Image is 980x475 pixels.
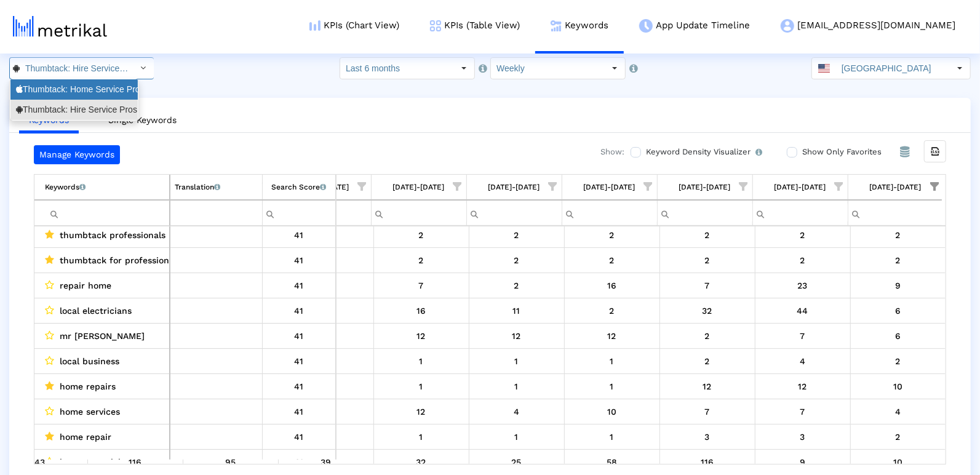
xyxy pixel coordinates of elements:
[60,429,111,445] span: home repair
[262,200,336,226] td: Filter cell
[657,200,752,225] td: Filter cell
[466,200,562,225] td: Filter cell
[488,179,540,195] div: [DATE]-[DATE]
[170,203,262,223] input: Filter cell
[45,203,169,223] input: Filter cell
[657,175,752,200] td: Column 08/17/25-08/23/25
[855,404,942,420] div: 9/6/25
[175,179,220,195] div: Translation
[267,378,332,394] div: 41
[45,179,86,195] div: Keywords
[263,203,336,223] input: Filter cell
[760,378,846,394] div: 8/30/25
[569,429,655,445] div: 8/16/25
[60,404,120,420] span: home services
[569,252,655,268] div: 8/16/25
[569,454,655,470] div: 8/16/25
[378,454,464,470] div: 8/2/25
[16,84,132,95] div: Thumbtack: Home Service Pros <852703300>
[60,227,165,243] span: thumbtack professionals
[378,353,464,369] div: 8/2/25
[835,182,843,191] span: Show filter options for column '08/24/25-08/30/25'
[372,202,466,223] input: Filter cell
[267,303,332,319] div: 41
[474,378,560,394] div: 8/9/25
[267,429,332,445] div: 41
[474,404,560,420] div: 8/9/25
[466,175,562,200] td: Column 08/03/25-08/09/25
[267,252,332,268] div: 41
[13,16,107,37] img: metrical-logo-light.png
[474,328,560,344] div: 8/9/25
[430,20,441,31] img: kpi-table-menu-icon.png
[760,454,846,470] div: 8/30/25
[855,277,942,293] div: 9/6/25
[760,328,846,344] div: 8/30/25
[92,454,178,470] div: 7/12/25
[569,378,655,394] div: 8/16/25
[848,175,943,200] td: Column 08/31/25-09/06/25
[474,252,560,268] div: 8/9/25
[549,182,557,191] span: Show filter options for column '08/03/25-08/09/25'
[378,277,464,293] div: 8/2/25
[848,202,944,223] input: Filter cell
[664,378,751,394] div: 8/23/25
[267,353,332,369] div: 41
[378,303,464,319] div: 8/2/25
[34,175,170,200] td: Column Keyword
[752,175,848,200] td: Column 08/24/25-08/30/25
[664,227,751,243] div: 8/23/25
[474,303,560,319] div: 8/9/25
[584,179,635,195] div: [DATE]-[DATE]
[562,200,657,225] td: Filter cell
[569,277,655,293] div: 8/16/25
[664,303,751,319] div: 8/23/25
[664,277,751,293] div: 8/23/25
[267,404,332,420] div: 41
[753,202,848,223] input: Filter cell
[378,252,464,268] div: 8/2/25
[267,227,332,243] div: 41
[188,454,274,470] div: 7/19/25
[848,200,943,225] td: Filter cell
[760,252,846,268] div: 8/30/25
[752,200,848,225] td: Filter cell
[588,145,624,164] div: Show:
[855,227,942,243] div: 9/6/25
[781,19,794,33] img: my-account-menu-icon.png
[870,179,922,195] div: 08/31/25-09/06/25
[855,303,942,319] div: 9/6/25
[267,454,332,470] div: 41
[855,252,942,268] div: 9/6/25
[664,252,751,268] div: 8/23/25
[453,182,462,191] span: Show filter options for column '07/27/25-08/02/25'
[664,404,751,420] div: 8/23/25
[267,328,332,344] div: 41
[34,200,170,226] td: Filter cell
[664,429,751,445] div: 8/23/25
[170,175,262,200] td: Column Translation
[283,454,369,470] div: 7/26/25
[170,200,262,226] td: Filter cell
[658,202,752,223] input: Filter cell
[453,58,474,79] div: Select
[98,109,186,132] a: Single Keywords
[474,429,560,445] div: 8/9/25
[378,429,464,445] div: 8/2/25
[569,227,655,243] div: 8/16/25
[378,404,464,420] div: 8/2/25
[855,328,942,344] div: 9/6/25
[378,328,464,344] div: 8/2/25
[569,404,655,420] div: 8/16/25
[474,227,560,243] div: 8/9/25
[60,328,145,344] span: mr [PERSON_NAME]
[19,109,79,134] a: Keywords
[562,175,657,200] td: Column 08/10/25-08/16/25
[569,303,655,319] div: 8/16/25
[262,175,336,200] td: Column Search Score
[60,303,132,319] span: local electricians
[855,353,942,369] div: 9/6/25
[378,378,464,394] div: 8/2/25
[664,454,751,470] div: 8/23/25
[760,429,846,445] div: 8/30/25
